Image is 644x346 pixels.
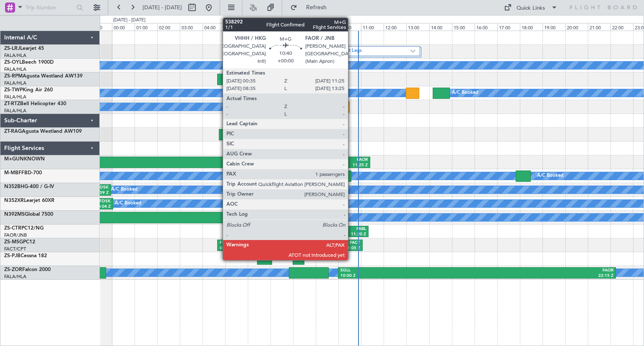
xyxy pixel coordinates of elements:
div: 13:00 [406,23,429,31]
span: N392MS [4,212,25,217]
span: ZS-OYL [4,60,22,65]
div: 07:00 [270,23,293,31]
span: N352BH [4,184,24,189]
a: FALA/HLA [4,108,26,114]
a: M-MBFFBD-700 [4,170,42,176]
div: [DATE] - [DATE] [113,17,145,24]
div: 02:00 [157,23,180,31]
span: M-MBFF [4,170,24,176]
div: 11:00 [361,23,384,31]
a: N352XRLearjet 60XR [4,198,55,203]
span: ZS-ZOR [4,267,22,272]
a: M+GUNKNOWN [4,157,45,162]
div: TBPB [64,212,195,218]
div: FNLU [220,240,290,246]
div: 05:00 [225,23,248,31]
div: 12:00 [384,23,406,31]
div: 08:00 [293,23,316,31]
img: arrow-gray.svg [410,49,415,53]
a: ZS-CTRPC12/NG [4,226,44,231]
span: ZS-PJB [4,253,21,258]
a: N352BHG-400 / G-IV [4,184,54,189]
div: FABL [342,226,366,232]
span: M+G [4,157,16,162]
button: Refresh [286,1,337,14]
span: ZS-MSG [4,240,23,245]
div: 05:50 Z [246,107,270,113]
div: 09:37 Z [195,218,327,224]
a: ZT-RTZBell Helicopter 430 [4,101,66,106]
a: ZT-RAGAgusta Westland AW109 [4,129,82,134]
div: 00:00 [112,23,135,31]
div: 10:00 Z [340,273,477,279]
div: 01:00 [135,23,157,31]
a: ZS-PJBCessna 182 [4,253,47,258]
div: A/C Booked [309,59,335,72]
div: 08:10 Z [270,107,294,113]
label: 2 Flight Legs [334,48,410,55]
a: ZS-OYLBeech 1900D [4,60,54,65]
div: 23:00 [89,23,112,31]
a: FALA/HLA [4,274,26,280]
div: FACT [318,226,342,232]
span: ZS-TWP [4,88,23,93]
span: ZS-RPM [4,74,23,79]
div: 19:00 [543,23,565,31]
div: A/C Booked [115,197,141,210]
div: FVJN [246,102,270,108]
div: 21:00 [588,23,610,31]
a: FAOR/JNB [4,232,27,238]
span: ZT-RTZ [4,101,20,106]
div: Quick Links [517,4,545,13]
span: ZS-CTR [4,226,21,231]
input: Trip Number [26,1,74,14]
a: ZS-TWPKing Air 260 [4,88,53,93]
a: ZS-MSGPC12 [4,240,35,245]
div: 10:00 [338,23,361,31]
a: ZS-LRJLearjet 45 [4,46,44,51]
a: FALA/HLA [4,94,26,100]
div: 22:00 [610,23,633,31]
a: FALA/HLA [4,66,26,72]
div: FAPP [270,102,294,108]
a: FALA/HLA [4,80,26,86]
div: 14:00 [429,23,452,31]
div: 03:00 [180,23,203,31]
div: EGLL [340,268,477,274]
div: A/C Booked [452,87,478,99]
span: ZT-RAG [4,129,22,134]
button: Quick Links [500,1,562,14]
div: A/C Booked [537,170,563,182]
div: 06:00 [248,23,270,31]
span: [DATE] - [DATE] [143,4,182,11]
div: FACT [290,240,361,246]
div: A/C Booked [320,211,347,224]
a: FACT/CPT [4,246,26,252]
div: 09:00 [316,23,338,31]
span: Refresh [299,5,334,10]
div: FALA [195,212,327,218]
div: 15:00 [452,23,475,31]
div: A/C Booked [111,183,138,196]
a: FALA/HLA [4,52,26,59]
span: ZS-LRJ [4,46,20,51]
div: FAOR [477,268,613,274]
div: 09:00 Z [318,232,342,238]
div: 18:00 [520,23,543,31]
div: 20:00 [565,23,588,31]
a: ZS-RPMAgusta Westland AW139 [4,74,83,79]
a: ZS-ZORFalcon 2000 [4,267,51,272]
div: 04:40 Z [220,245,290,251]
div: 11:20 Z [342,232,366,238]
div: 16:00 [475,23,497,31]
div: 17:00 [497,23,520,31]
span: N352XR [4,198,24,203]
div: 11:05 Z [290,245,361,251]
div: 21:47 Z [64,218,195,224]
div: 22:15 Z [477,273,613,279]
a: N392MSGlobal 7500 [4,212,53,217]
div: 04:00 [203,23,225,31]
